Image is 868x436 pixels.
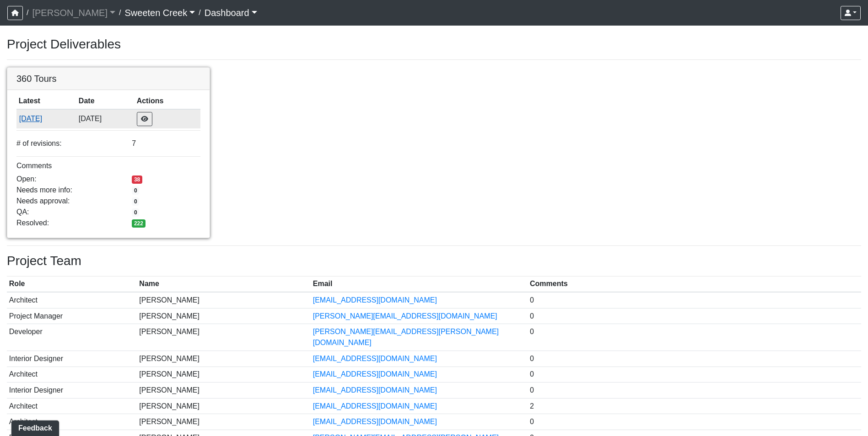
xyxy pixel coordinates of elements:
[528,308,861,324] td: 0
[313,312,497,320] a: [PERSON_NAME][EMAIL_ADDRESS][DOMAIN_NAME]
[7,398,137,414] td: Architect
[528,383,861,399] td: 0
[528,398,861,414] td: 2
[205,4,257,22] a: Dashboard
[124,4,195,22] a: Sweeten Creek
[313,386,437,394] a: [EMAIL_ADDRESS][DOMAIN_NAME]
[7,37,861,52] h3: Project Deliverables
[32,4,115,22] a: [PERSON_NAME]
[7,276,137,292] th: Role
[115,4,124,22] span: /
[313,355,437,362] a: [EMAIL_ADDRESS][DOMAIN_NAME]
[137,414,311,430] td: [PERSON_NAME]
[7,351,137,367] td: Interior Designer
[313,370,437,378] a: [EMAIL_ADDRESS][DOMAIN_NAME]
[528,414,861,430] td: 0
[7,383,137,399] td: Interior Designer
[16,109,76,128] td: bAbgrhJYp7QNzTE5JPpY7K
[137,398,311,414] td: [PERSON_NAME]
[137,367,311,383] td: [PERSON_NAME]
[313,328,499,346] a: [PERSON_NAME][EMAIL_ADDRESS][PERSON_NAME][DOMAIN_NAME]
[7,324,137,351] td: Developer
[195,4,204,22] span: /
[7,367,137,383] td: Architect
[137,308,311,324] td: [PERSON_NAME]
[313,402,437,410] a: [EMAIL_ADDRESS][DOMAIN_NAME]
[7,308,137,324] td: Project Manager
[137,383,311,399] td: [PERSON_NAME]
[313,296,437,304] a: [EMAIL_ADDRESS][DOMAIN_NAME]
[528,276,861,292] th: Comments
[7,253,861,269] h3: Project Team
[313,418,437,425] a: [EMAIL_ADDRESS][DOMAIN_NAME]
[19,113,74,125] button: [DATE]
[137,276,311,292] th: Name
[7,414,137,430] td: Architect
[137,351,311,367] td: [PERSON_NAME]
[528,324,861,351] td: 0
[528,351,861,367] td: 0
[311,276,528,292] th: Email
[528,367,861,383] td: 0
[137,292,311,308] td: [PERSON_NAME]
[7,292,137,308] td: Architect
[137,324,311,351] td: [PERSON_NAME]
[528,292,861,308] td: 0
[23,4,32,22] span: /
[7,418,61,436] iframe: Ybug feedback widget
